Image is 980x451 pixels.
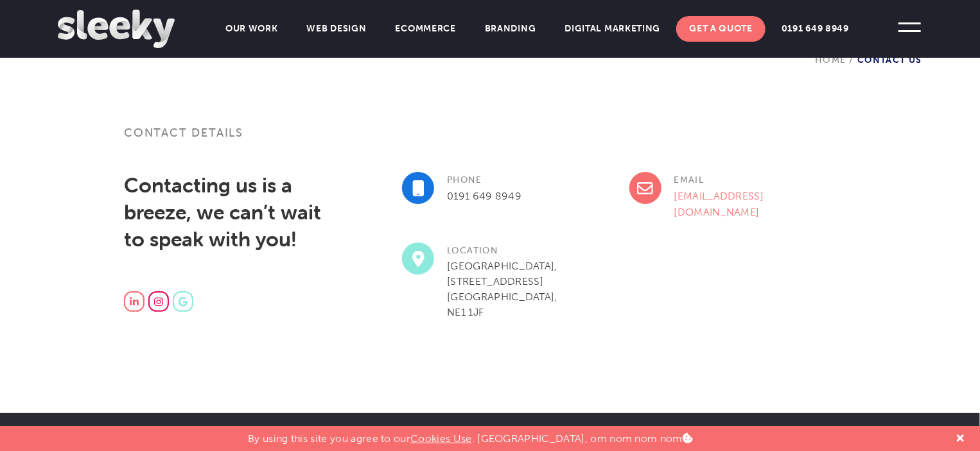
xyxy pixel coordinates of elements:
a: 0191 649 8949 [769,16,862,42]
h3: Email [629,172,834,188]
a: Home [815,55,846,65]
a: 0191 649 8949 [447,190,521,202]
h2: Contacting us is a breeze, we can’t wait to speak with you! [124,172,329,253]
img: mobile-solid.svg [412,180,424,196]
img: location-dot-solid.svg [412,251,424,267]
img: Sleeky Web Design Newcastle [58,10,175,48]
a: Ecommerce [383,16,469,42]
a: Branding [472,16,549,42]
a: Get A Quote [676,16,766,42]
span: / [846,55,857,65]
p: By using this site you agree to our . [GEOGRAPHIC_DATA], om nom nom nom [248,426,693,445]
h3: Phone [402,172,606,188]
a: Our Work [213,16,291,42]
img: google.svg [179,297,188,307]
a: Digital Marketing [552,16,674,42]
h3: Contact details [124,125,856,156]
p: [GEOGRAPHIC_DATA], [STREET_ADDRESS] [GEOGRAPHIC_DATA], NE1 1JF [402,259,606,320]
a: Web Design [294,16,380,42]
img: linkedin-in.svg [130,297,138,307]
a: [EMAIL_ADDRESS][DOMAIN_NAME] [674,190,764,218]
h3: Location [402,243,606,259]
a: Cookies Use [410,432,472,445]
img: instagram.svg [154,297,162,307]
img: envelope-regular.svg [637,180,653,196]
